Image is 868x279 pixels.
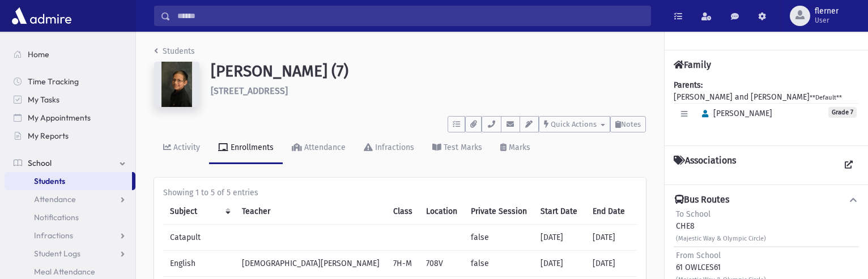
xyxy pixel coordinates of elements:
[373,143,414,152] div: Infractions
[5,127,135,145] a: My Reports
[674,80,703,90] b: Parents:
[815,16,839,25] span: User
[28,49,49,59] span: Home
[419,251,464,277] td: 708V
[676,208,766,244] div: CHE8
[5,109,135,127] a: My Appointments
[386,251,419,277] td: 7H-M
[676,251,721,260] span: From School
[163,187,637,199] div: Showing 1 to 5 of 5 entries
[154,46,195,56] a: Students
[235,251,386,277] td: [DEMOGRAPHIC_DATA][PERSON_NAME]
[839,155,859,175] a: View all Associations
[464,251,534,277] td: false
[676,209,710,219] span: To School
[423,132,491,164] a: Test Marks
[283,132,355,164] a: Attendance
[464,225,534,251] td: false
[163,251,235,277] td: English
[534,199,586,225] th: Start Date
[586,251,637,277] td: [DATE]
[154,132,209,164] a: Activity
[441,143,482,152] div: Test Marks
[302,143,346,152] div: Attendance
[697,109,772,118] span: [PERSON_NAME]
[34,248,80,259] span: Student Logs
[28,95,59,105] span: My Tasks
[34,267,95,277] span: Meal Attendance
[534,225,586,251] td: [DATE]
[491,132,539,164] a: Marks
[5,190,135,208] a: Attendance
[34,212,79,222] span: Notifications
[676,235,766,242] small: (Majestic Way & Olympic Circle)
[5,154,135,172] a: School
[5,172,132,190] a: Students
[610,116,646,132] button: Notes
[586,225,637,251] td: [DATE]
[28,158,52,168] span: School
[34,230,73,241] span: Infractions
[163,225,235,251] td: Catapult
[828,107,857,118] span: Grade 7
[5,244,135,263] a: Student Logs
[228,143,274,152] div: Enrollments
[586,199,637,225] th: End Date
[171,6,650,26] input: Search
[534,251,586,277] td: [DATE]
[419,199,464,225] th: Location
[355,132,423,164] a: Infractions
[163,199,235,225] th: Subject
[674,155,736,175] h4: Associations
[5,226,135,244] a: Infractions
[621,120,641,128] span: Notes
[28,76,79,87] span: Time Tracking
[5,208,135,226] a: Notifications
[507,143,530,152] div: Marks
[211,62,646,81] h1: [PERSON_NAME] (7)
[28,113,91,123] span: My Appointments
[674,59,711,70] h4: Family
[386,199,419,225] th: Class
[5,91,135,109] a: My Tasks
[235,199,386,225] th: Teacher
[9,5,74,27] img: AdmirePro
[675,194,729,206] h4: Bus Routes
[674,79,859,136] div: [PERSON_NAME] and [PERSON_NAME]
[28,131,69,141] span: My Reports
[815,7,839,16] span: flerner
[5,45,135,63] a: Home
[551,120,597,128] span: Quick Actions
[154,45,195,62] nav: breadcrumb
[211,85,646,96] h6: [STREET_ADDRESS]
[539,116,610,132] button: Quick Actions
[34,176,65,186] span: Students
[171,143,200,152] div: Activity
[674,194,859,206] button: Bus Routes
[209,132,283,164] a: Enrollments
[34,194,76,204] span: Attendance
[464,199,534,225] th: Private Session
[5,72,135,91] a: Time Tracking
